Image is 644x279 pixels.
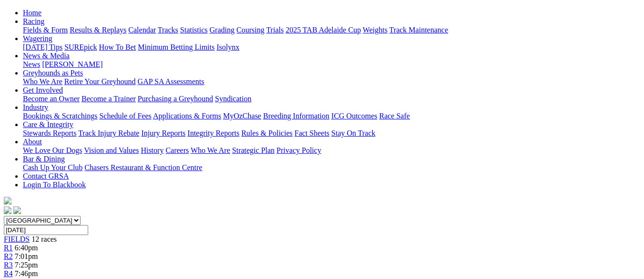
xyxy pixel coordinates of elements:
[4,261,13,269] a: R3
[15,269,38,278] span: 7:46pm
[23,129,640,138] div: Care & Integrity
[23,138,42,146] a: About
[141,146,164,154] a: History
[266,26,284,34] a: Trials
[31,235,57,243] span: 12 races
[23,77,640,86] div: Greyhounds as Pets
[23,43,640,52] div: Wagering
[13,206,21,214] img: twitter.svg
[84,163,202,172] a: Chasers Restaurant & Function Centre
[23,9,41,17] a: Home
[23,155,65,163] a: Bar & Dining
[15,261,38,269] span: 7:25pm
[23,120,73,129] a: Care & Integrity
[236,26,265,34] a: Coursing
[331,129,375,137] a: Stay On Track
[138,43,215,51] a: Minimum Betting Limits
[4,244,13,252] a: R1
[42,60,102,68] a: [PERSON_NAME]
[4,225,88,235] input: Select date
[223,112,261,120] a: MyOzChase
[363,26,388,34] a: Weights
[210,26,235,34] a: Grading
[158,26,178,34] a: Tracks
[165,146,189,154] a: Careers
[276,146,321,154] a: Privacy Policy
[232,146,275,154] a: Strategic Plan
[215,95,251,103] a: Syndication
[23,103,48,111] a: Industry
[23,60,40,68] a: News
[23,172,69,180] a: Contact GRSA
[23,163,82,172] a: Cash Up Your Club
[99,43,136,51] a: How To Bet
[23,69,83,77] a: Greyhounds as Pets
[99,112,151,120] a: Schedule of Fees
[23,86,63,94] a: Get Involved
[23,146,640,155] div: About
[153,112,221,120] a: Applications & Forms
[23,34,52,43] a: Wagering
[187,129,239,137] a: Integrity Reports
[138,77,204,86] a: GAP SA Assessments
[191,146,230,154] a: Who We Are
[23,26,640,34] div: Racing
[23,163,640,172] div: Bar & Dining
[70,26,126,34] a: Results & Replays
[82,95,136,103] a: Become a Trainer
[23,60,640,69] div: News & Media
[23,146,82,154] a: We Love Our Dogs
[216,43,239,51] a: Isolynx
[331,112,377,120] a: ICG Outcomes
[241,129,293,137] a: Rules & Policies
[4,252,13,260] a: R2
[128,26,156,34] a: Calendar
[4,197,11,204] img: logo-grsa-white.png
[389,26,448,34] a: Track Maintenance
[379,112,409,120] a: Race Safe
[295,129,329,137] a: Fact Sheets
[23,129,76,137] a: Stewards Reports
[64,77,136,86] a: Retire Your Greyhound
[4,206,11,214] img: facebook.svg
[23,77,62,86] a: Who We Are
[180,26,208,34] a: Statistics
[263,112,329,120] a: Breeding Information
[15,244,38,252] span: 6:40pm
[78,129,139,137] a: Track Injury Rebate
[23,52,70,60] a: News & Media
[64,43,97,51] a: SUREpick
[141,129,185,137] a: Injury Reports
[4,269,13,278] a: R4
[15,252,38,260] span: 7:01pm
[23,112,640,120] div: Industry
[23,17,44,25] a: Racing
[286,26,361,34] a: 2025 TAB Adelaide Cup
[84,146,139,154] a: Vision and Values
[138,95,213,103] a: Purchasing a Greyhound
[23,95,640,103] div: Get Involved
[4,235,30,243] a: FIELDS
[23,95,80,103] a: Become an Owner
[23,26,68,34] a: Fields & Form
[23,112,97,120] a: Bookings & Scratchings
[23,181,86,189] a: Login To Blackbook
[23,43,62,51] a: [DATE] Tips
